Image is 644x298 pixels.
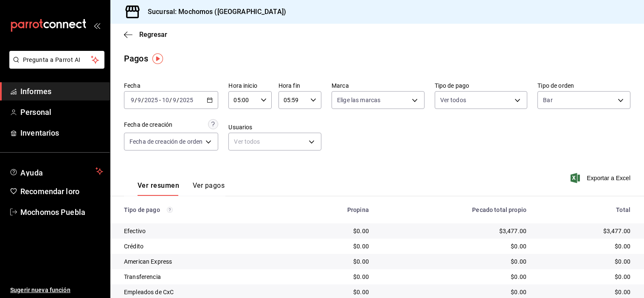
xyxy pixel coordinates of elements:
[511,243,526,250] font: $0.00
[124,289,174,295] font: Empleados de CxC
[20,208,85,217] font: Mochomos Puebla
[278,82,300,89] font: Hora fin
[124,206,160,213] font: Tipo de pago
[603,228,630,234] font: $3,477.00
[20,187,79,196] font: Recomendar loro
[537,82,574,89] font: Tipo de orden
[587,175,630,181] font: Exportar a Excel
[353,243,369,250] font: $0.00
[138,181,225,196] div: pestañas de navegación
[172,97,177,103] input: --
[137,97,141,103] input: --
[20,108,51,117] font: Personal
[124,53,148,64] font: Pagos
[135,97,137,103] font: /
[511,289,526,295] font: $0.00
[10,287,70,293] font: Sugerir nueva función
[20,87,51,96] font: Informes
[615,289,630,295] font: $0.00
[234,138,260,145] font: Ver todos
[124,121,172,128] font: Fecha de creación
[472,206,526,213] font: Pecado total propio
[353,258,369,265] font: $0.00
[228,124,252,131] font: Usuarios
[93,22,100,29] button: abrir_cajón_menú
[179,97,194,103] input: ----
[20,168,43,177] font: Ayuda
[228,82,257,89] font: Hora inicio
[615,273,630,280] font: $0.00
[148,8,286,16] font: Sucursal: Mochomos ([GEOGRAPHIC_DATA])
[440,97,466,103] font: Ver todos
[337,97,380,103] font: Elige las marcas
[332,82,349,89] font: Marca
[124,82,141,89] font: Fecha
[152,53,163,64] img: Marcador de información sobre herramientas
[6,61,104,70] a: Pregunta a Parrot AI
[124,258,172,265] font: American Express
[23,56,81,63] font: Pregunta a Parrot AI
[435,82,470,89] font: Tipo de pago
[124,273,161,280] font: Transferencia
[9,51,104,69] button: Pregunta a Parrot AI
[353,273,369,280] font: $0.00
[177,97,179,103] font: /
[499,228,526,234] font: $3,477.00
[353,228,369,234] font: $0.00
[615,243,630,250] font: $0.00
[511,258,526,265] font: $0.00
[138,181,179,189] font: Ver resumen
[139,31,167,39] font: Regresar
[572,173,630,183] button: Exportar a Excel
[162,97,169,103] input: --
[543,97,552,103] font: Bar
[124,31,167,39] button: Regresar
[144,97,158,103] input: ----
[511,273,526,280] font: $0.00
[353,289,369,295] font: $0.00
[167,207,173,213] svg: Los pagos realizados con Pay y otras terminales son montos brutos.
[124,228,146,234] font: Efectivo
[20,128,59,137] font: Inventarios
[169,97,172,103] font: /
[130,97,135,103] input: --
[615,258,630,265] font: $0.00
[347,206,369,213] font: Propina
[193,181,225,189] font: Ver pagos
[129,138,202,145] font: Fecha de creación de orden
[616,206,630,213] font: Total
[124,243,143,250] font: Crédito
[159,97,161,103] font: -
[141,97,144,103] font: /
